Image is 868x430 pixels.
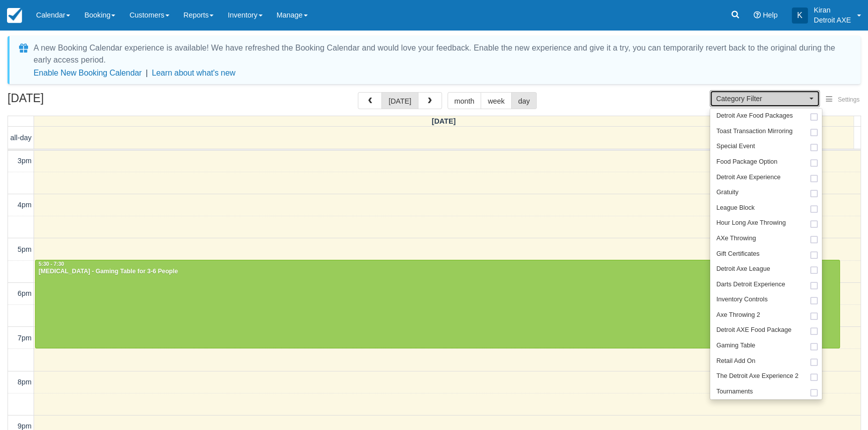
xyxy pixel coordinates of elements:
a: Learn about what's new [152,69,236,77]
span: Detroit AXE Food Package [716,326,791,335]
button: Category Filter [710,90,820,107]
span: 6pm [18,289,32,297]
button: month [448,92,482,109]
button: week [481,92,512,109]
span: Hour Long Axe Throwing [716,219,785,228]
span: Axe Throwing 2 [716,311,760,320]
button: [DATE] [381,92,418,109]
span: 9pm [18,422,32,430]
span: Settings [838,96,859,103]
img: checkfront-main-nav-mini-logo.png [7,8,22,23]
p: Detroit AXE [814,15,851,25]
span: Darts Detroit Experience [716,280,785,289]
span: Category Filter [716,94,807,104]
span: Food Package Option [716,158,777,167]
span: Tournaments [716,387,753,396]
button: Enable New Booking Calendar [34,68,142,78]
span: | [146,69,148,77]
i: Help [754,12,761,19]
span: Gratuity [716,188,738,197]
span: Gift Certificates [716,250,759,259]
span: Gaming Table [716,341,755,350]
span: League Block [716,204,754,213]
span: Help [763,11,778,19]
a: 5:30 - 7:30[MEDICAL_DATA] - Gaming Table for 3-6 People [35,260,840,348]
h2: [DATE] [8,92,134,111]
span: Toast Transaction Mirroring [716,127,792,136]
span: 5pm [18,245,32,253]
span: 8pm [18,378,32,386]
span: 7pm [18,334,32,342]
button: day [511,92,537,109]
span: AXe Throwing [716,234,756,243]
span: Detroit Axe Food Packages [716,112,793,121]
button: Settings [820,93,865,107]
span: 5:30 - 7:30 [39,261,64,267]
p: Kiran [814,5,851,15]
div: A new Booking Calendar experience is available! We have refreshed the Booking Calendar and would ... [34,42,848,66]
span: Special Event [716,142,755,151]
span: 3pm [18,157,32,165]
span: Detroit Axe Experience [716,173,780,182]
span: Detroit Axe League [716,265,770,274]
span: 4pm [18,201,32,209]
div: K [792,8,808,24]
span: all-day [11,134,32,142]
div: [MEDICAL_DATA] - Gaming Table for 3-6 People [38,268,837,276]
span: Inventory Controls [716,295,767,304]
span: [DATE] [432,117,456,125]
span: The Detroit Axe Experience 2 [716,372,798,381]
span: Retail Add On [716,357,755,366]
